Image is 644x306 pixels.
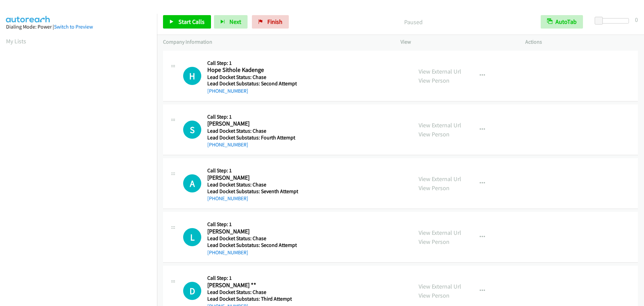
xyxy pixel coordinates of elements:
p: Paused [298,17,529,27]
h5: Call Step: 1 [207,275,297,281]
h5: Lead Docket Status: Chase [207,74,297,81]
h1: H [183,67,201,85]
p: Actions [525,38,638,46]
h5: Call Step: 1 [207,221,297,228]
h1: D [183,282,201,300]
span: Next [229,18,241,26]
h2: [PERSON_NAME] [207,174,297,182]
a: View Person [419,184,449,192]
h1: A [183,174,201,192]
a: [PHONE_NUMBER] [207,141,248,148]
a: [PHONE_NUMBER] [207,249,248,256]
p: View [400,38,513,46]
h5: Lead Docket Status: Chase [207,128,297,134]
h5: Lead Docket Status: Chase [207,235,297,242]
h1: L [183,228,201,246]
h5: Call Step: 1 [207,167,298,174]
a: View External Url [419,175,461,183]
a: View Person [419,238,449,246]
div: The call is yet to be attempted [183,174,201,192]
div: The call is yet to be attempted [183,67,201,85]
p: Company Information [163,38,388,46]
h2: [PERSON_NAME] ** [207,281,297,289]
div: The call is yet to be attempted [183,282,201,300]
h5: Lead Docket Status: Chase [207,181,298,188]
a: Finish [252,15,289,29]
a: View Person [419,130,449,138]
a: [PHONE_NUMBER] [207,88,248,94]
h2: [PERSON_NAME] [207,120,297,128]
h5: Lead Docket Substatus: Second Attempt [207,80,297,87]
h5: Lead Docket Substatus: Third Attempt [207,296,297,302]
a: My Lists [6,37,26,45]
a: View Person [419,77,449,84]
a: [PHONE_NUMBER] [207,195,248,202]
a: View External Url [419,282,461,290]
h2: [PERSON_NAME] [207,228,297,235]
div: The call is yet to be attempted [183,121,201,139]
a: View External Url [419,121,461,129]
div: The call is yet to be attempted [183,228,201,246]
a: View Person [419,292,449,299]
div: Dialing Mode: Power | [6,23,151,31]
h5: Lead Docket Substatus: Second Attempt [207,242,297,249]
span: Start Calls [178,18,205,26]
h2: Hope Sithole Kadenge [207,66,297,74]
button: AutoTab [541,15,583,29]
a: View External Url [419,68,461,75]
h5: Lead Docket Substatus: Fourth Attempt [207,134,297,141]
h5: Call Step: 1 [207,114,297,120]
h1: S [183,121,201,139]
div: Delay between calls (in seconds) [598,18,629,24]
span: Finish [267,18,282,26]
h5: Lead Docket Status: Chase [207,289,297,296]
h5: Call Step: 1 [207,60,297,67]
h5: Lead Docket Substatus: Seventh Attempt [207,188,298,195]
a: Switch to Preview [54,24,93,30]
button: Next [214,15,248,29]
a: Start Calls [163,15,211,29]
a: View External Url [419,229,461,236]
div: 0 [635,15,638,24]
